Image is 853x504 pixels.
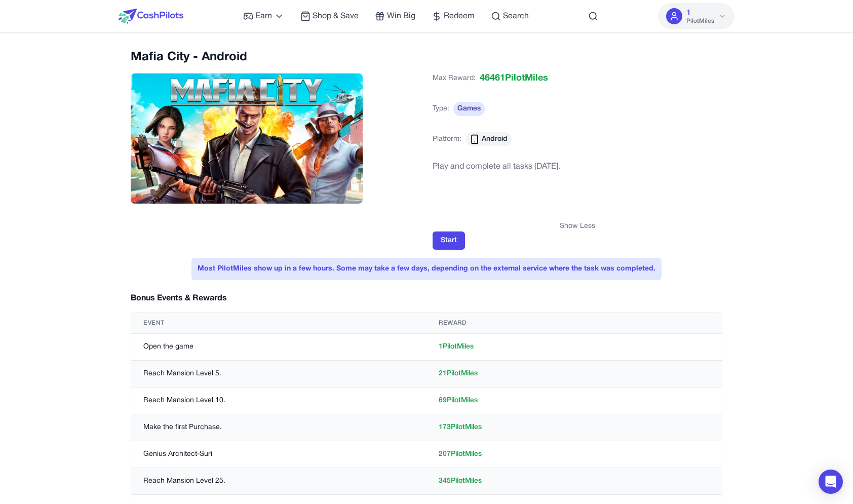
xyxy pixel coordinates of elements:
span: PilotMiles [686,17,714,25]
a: Search [491,10,529,22]
span: 46461 PilotMiles [480,71,548,86]
img: CashPilots Logo [119,9,183,24]
div: Open Intercom Messenger [819,470,843,494]
span: Type: [433,104,449,114]
span: Search [503,10,529,22]
a: Shop & Save [300,10,359,22]
td: 1 PilotMiles [426,334,722,361]
div: Most PilotMiles show up in a few hours. Some may take a few days, depending on the external servi... [191,258,662,280]
span: Shop & Save [313,10,359,22]
span: Win Big [387,10,415,22]
h3: Bonus Events & Rewards [131,292,227,304]
a: Win Big [375,10,415,22]
td: 345 PilotMiles [426,468,722,495]
span: Max Reward: [433,73,476,84]
td: Open the game [131,334,426,361]
span: Platform: [433,134,461,144]
td: Make the first Purchase. [131,414,426,441]
div: Play and complete all tasks [DATE]. [433,161,560,221]
td: Reach Mansion Level 10. [131,387,426,414]
button: 1PilotMiles [658,3,734,29]
span: Android [482,134,508,144]
td: Reach Mansion Level 5. [131,361,426,387]
td: Reach Mansion Level 25. [131,468,426,495]
th: Reward [426,313,722,334]
img: Mafia City - Android [131,73,363,204]
a: Earn [243,10,284,22]
span: Redeem [444,10,475,22]
span: Earn [255,10,272,22]
h2: Mafia City - Android [131,49,420,65]
th: Event [131,313,426,334]
span: Games [453,102,485,116]
td: Genius Architect-Suri [131,441,426,468]
button: Show Less [560,221,595,231]
td: 69 PilotMiles [426,387,722,414]
span: 1 [686,7,691,19]
a: Redeem [432,10,475,22]
td: 21 PilotMiles [426,361,722,387]
td: 173 PilotMiles [426,414,722,441]
button: Start [433,231,465,250]
td: 207 PilotMiles [426,441,722,468]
